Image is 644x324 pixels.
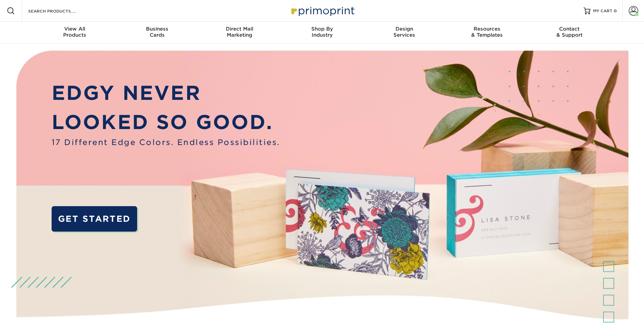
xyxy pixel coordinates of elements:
[52,78,280,107] p: EDGY NEVER
[52,137,280,148] span: 17 Different Edge Colors. Endless Possibilities.
[593,8,612,14] span: MY CART
[52,108,280,137] p: LOOKED SO GOOD.
[528,26,611,38] div: & Support
[198,22,281,43] a: Direct MailMarketing
[34,22,116,43] a: View AllProducts
[116,22,198,43] a: BusinessCards
[363,26,446,32] span: Design
[363,26,446,38] div: Services
[281,22,363,43] a: Shop ByIndustry
[116,26,198,32] span: Business
[281,26,363,32] span: Shop By
[198,26,281,32] span: Direct Mail
[614,8,617,13] span: 0
[528,22,611,43] a: Contact& Support
[363,22,446,43] a: DesignServices
[446,26,528,32] span: Resources
[528,26,611,32] span: Contact
[52,206,137,232] a: GET STARTED
[116,26,198,38] div: Cards
[446,22,528,43] a: Resources& Templates
[34,26,116,38] div: Products
[198,26,281,38] div: Marketing
[34,26,116,32] span: View All
[446,26,528,38] div: & Templates
[27,7,94,15] input: SEARCH PRODUCTS.....
[281,26,363,38] div: Industry
[288,3,356,18] img: Primoprint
